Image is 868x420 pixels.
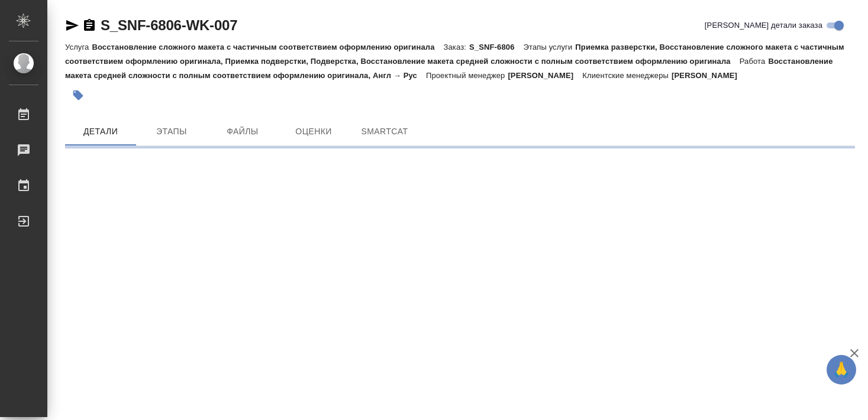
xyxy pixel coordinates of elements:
[524,43,576,51] p: Этапы услуги
[426,71,508,80] p: Проектный менеджер
[92,43,443,51] p: Восстановление сложного макета с частичным соответствием оформлению оригинала
[672,71,746,80] p: [PERSON_NAME]
[143,124,200,139] span: Этапы
[508,71,582,80] p: [PERSON_NAME]
[65,82,91,108] button: Добавить тэг
[444,43,469,51] p: Заказ:
[285,124,342,139] span: Оценки
[469,43,524,51] p: S_SNF-6806
[831,357,851,382] span: 🙏
[827,355,856,385] button: 🙏
[740,57,769,66] p: Работа
[82,18,96,33] button: Скопировать ссылку
[65,43,92,51] p: Услуга
[705,20,822,31] span: [PERSON_NAME] детали заказа
[214,124,271,139] span: Файлы
[356,124,413,139] span: SmartCat
[65,18,79,33] button: Скопировать ссылку для ЯМессенджера
[101,17,237,33] a: S_SNF-6806-WK-007
[72,124,129,139] span: Детали
[582,71,672,80] p: Клиентские менеджеры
